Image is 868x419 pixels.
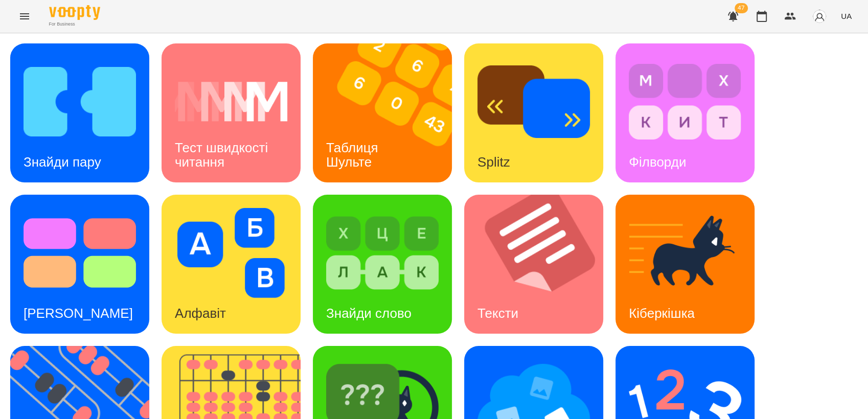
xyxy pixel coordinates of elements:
img: avatar_s.png [812,9,827,24]
img: Тест Струпа [24,208,136,298]
a: Знайди паруЗнайди пару [10,43,149,182]
h3: Філворди [629,154,686,170]
img: Філворди [629,57,741,147]
a: Тест Струпа[PERSON_NAME] [10,195,149,334]
span: 47 [735,3,748,13]
a: ТекстиТексти [464,195,603,334]
h3: Тексти [477,306,518,321]
a: Таблиця ШультеТаблиця Шульте [313,43,452,182]
h3: Кіберкішка [629,306,695,321]
h3: [PERSON_NAME] [24,306,133,321]
img: Splitz [477,57,590,147]
a: SplitzSplitz [464,43,603,182]
button: UA [837,7,856,26]
h3: Знайди слово [326,306,412,321]
h3: Знайди пару [24,154,101,170]
img: Знайди пару [24,57,136,147]
img: Таблиця Шульте [313,43,465,182]
h3: Алфавіт [175,306,226,321]
img: Знайди слово [326,208,439,298]
img: Алфавіт [175,208,287,298]
span: UA [841,11,852,21]
img: Тексти [464,195,616,334]
img: Тест швидкості читання [175,57,287,147]
a: Знайди словоЗнайди слово [313,195,452,334]
a: АлфавітАлфавіт [162,195,301,334]
img: Voopty Logo [49,5,100,20]
a: ФілвордиФілворди [615,43,755,182]
button: Menu [12,4,37,29]
a: Тест швидкості читанняТест швидкості читання [162,43,301,182]
h3: Таблиця Шульте [326,140,382,169]
img: Кіберкішка [629,208,741,298]
span: For Business [49,21,100,28]
h3: Splitz [477,154,510,170]
a: КіберкішкаКіберкішка [615,195,755,334]
h3: Тест швидкості читання [175,140,271,169]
